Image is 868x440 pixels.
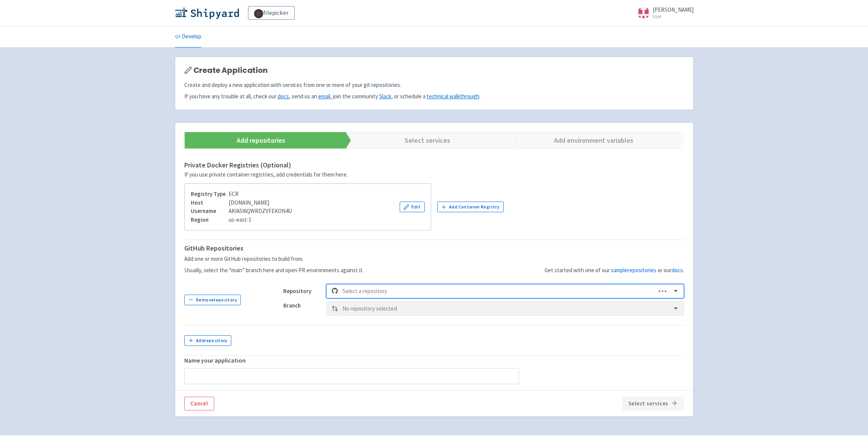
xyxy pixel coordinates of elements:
p: Usually, select the “main” branch here and open PR environments against it. [184,266,364,275]
button: Add Container Registry [437,202,504,212]
a: Develop [175,26,201,47]
p: Get started with one of our or our . [545,266,684,275]
span: [PERSON_NAME] [653,6,694,13]
p: Add one or more GitHub repositories to build from. [184,255,364,263]
small: User [653,14,694,19]
b: Username [191,207,216,214]
div: AKIA5I6QWRDZVFEKON4U [191,207,292,216]
span: Create Application [193,66,268,75]
p: If you have any trouble at all, check our , send us an , join the community , or schedule a . [184,92,684,101]
button: Edit [400,202,425,212]
b: Host [191,199,203,206]
a: Add repositories [173,132,340,148]
a: email [318,93,330,100]
a: Add environment variables [506,132,672,148]
a: Select services [339,132,506,148]
b: Region [191,216,209,223]
p: Create and deploy a new application with services from one or more of your git repositories. [184,81,684,90]
b: Registry Type [191,190,226,197]
div: us-east-1 [191,216,292,224]
a: Cancel [184,397,214,410]
strong: GitHub Repositories [184,244,243,252]
div: ECR [191,190,292,199]
button: Removerepository [184,295,241,305]
img: Shipyard logo [175,7,239,19]
h5: Name your application [184,357,684,364]
strong: Branch [283,302,301,309]
button: Select services [622,397,684,410]
div: [DOMAIN_NAME] [191,199,292,207]
a: [PERSON_NAME] User [633,7,694,19]
a: technical walkthrough [427,93,479,100]
a: docs [278,93,289,100]
strong: Repository [283,287,311,295]
a: samplerepositories [611,267,656,274]
div: If you use private container registries, add credentials for them here. [184,170,684,179]
a: docs [672,267,683,274]
a: filepicker [248,6,295,20]
h4: Private Docker Registries (Optional) [184,161,684,169]
a: Slack [379,93,391,100]
button: Addrepository [184,335,232,346]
